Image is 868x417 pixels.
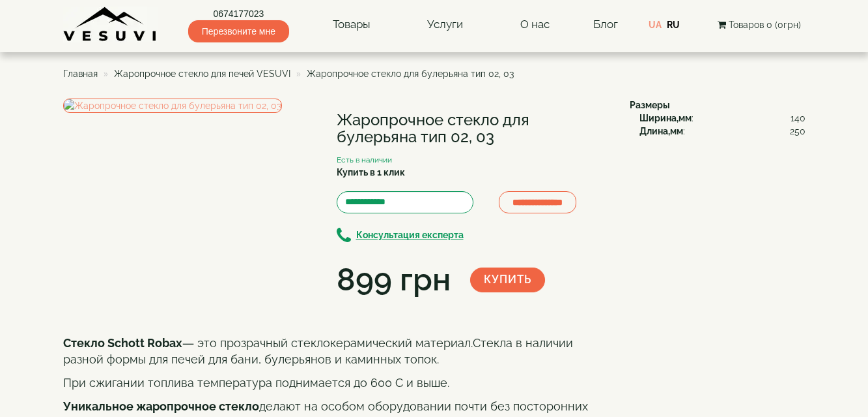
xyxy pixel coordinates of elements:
[320,10,384,40] a: Товары
[63,336,182,350] b: Стекло Schott Robax
[729,20,801,30] span: Товаров 0 (0грн)
[470,268,545,292] button: Купить
[639,126,683,136] b: Длина,мм
[63,99,282,113] img: Жаропрочное стекло для булерьяна тип 02, 03
[639,113,692,123] b: Ширина,мм
[630,100,670,110] b: Размеры
[667,20,680,30] a: RU
[414,10,476,40] a: Услуги
[337,166,405,179] label: Купить в 1 клик
[63,7,158,42] img: Завод VESUVI
[790,125,805,138] span: 250
[649,20,662,30] a: UA
[593,18,618,31] a: Блог
[307,69,514,79] span: Жаропрочное стекло для булерьяна тип 02, 03
[63,69,98,79] a: Главная
[714,18,805,32] button: Товаров 0 (0грн)
[63,376,449,390] span: При сжигании топлива температура поднимается до 600 С и выше.
[337,112,610,146] h1: Жаропрочное стекло для булерьяна тип 02, 03
[451,336,458,350] span: и
[337,155,392,164] small: Есть в наличии
[63,399,259,413] b: Уникальное жаропрочное стекло
[791,112,805,125] span: 140
[188,7,289,20] a: 0674177023
[356,230,464,241] b: Консультация експерта
[639,112,805,125] div: :
[63,335,610,368] p: — это прозрачный стеклокерамический матер ал.
[507,10,563,40] a: О нас
[639,125,805,138] div: :
[337,258,451,302] div: 899 грн
[188,20,289,42] span: Перезвоните мне
[114,69,290,79] a: Жаропрочное стекло для печей VESUVI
